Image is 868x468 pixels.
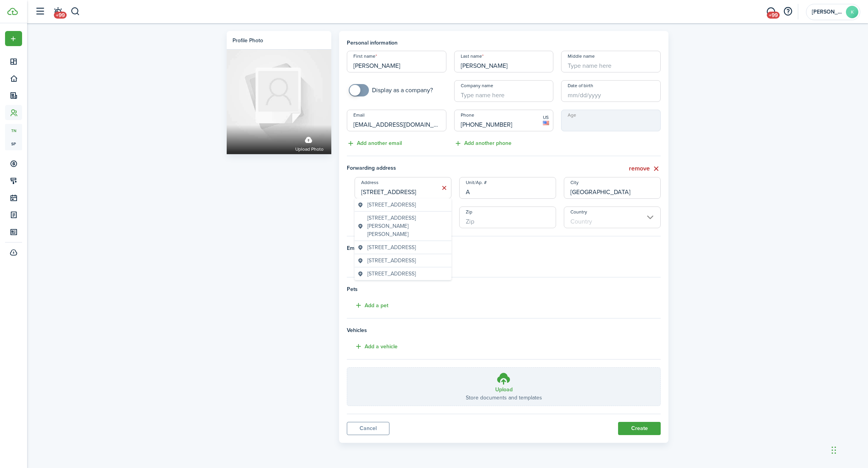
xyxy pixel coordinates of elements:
button: Open sidebar [33,4,47,19]
span: US [543,114,549,121]
input: Type name here [561,51,661,72]
h3: Upload [495,385,513,394]
a: sp [5,137,22,150]
div: Profile photo [232,36,263,45]
div: Drag [832,439,836,462]
span: [STREET_ADDRESS] [367,201,416,209]
button: Create [618,422,661,435]
input: Start typing the address and then select from the dropdown [355,177,451,199]
input: Add email here [347,110,446,131]
button: remove [629,164,661,174]
h4: Vehicles [347,326,661,334]
span: +99 [54,12,67,19]
input: Zip [459,206,556,228]
input: mm/dd/yyyy [561,80,661,102]
span: +99 [767,12,780,19]
span: [STREET_ADDRESS][PERSON_NAME][PERSON_NAME] [367,214,448,238]
button: Add another phone [454,139,511,148]
button: Open resource center [781,5,794,18]
a: Messaging [763,2,778,22]
a: Notifications [50,2,65,22]
input: Country [564,206,661,228]
input: Type name here [454,51,554,72]
a: tn [5,124,22,137]
p: Store documents and templates [466,394,542,402]
span: KELLI [812,9,843,15]
span: [STREET_ADDRESS] [367,243,416,251]
avatar-text: K [846,6,858,18]
button: Add emergency contact [347,260,423,269]
span: Upload photo [295,146,324,153]
img: TenantCloud [7,8,18,15]
button: Add a vehicle [347,342,398,351]
input: Add phone number [454,110,554,131]
button: Search [71,5,80,18]
iframe: Chat Widget [829,431,868,468]
h4: Personal information [347,39,661,47]
h4: Emergency contacts [347,244,661,252]
button: Open menu [5,31,22,46]
button: Add another email [347,139,402,148]
button: Add a pet [347,301,388,310]
span: [STREET_ADDRESS] [367,256,416,265]
a: Cancel [347,422,389,435]
input: Type name here [347,51,446,72]
span: [STREET_ADDRESS] [367,270,416,278]
input: Unit/Ap. # [459,177,556,199]
span: Forwarding address [347,164,513,174]
label: Upload photo [295,133,324,153]
h4: Pets [347,285,661,293]
input: Type name here [454,80,554,102]
input: City [564,177,661,199]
